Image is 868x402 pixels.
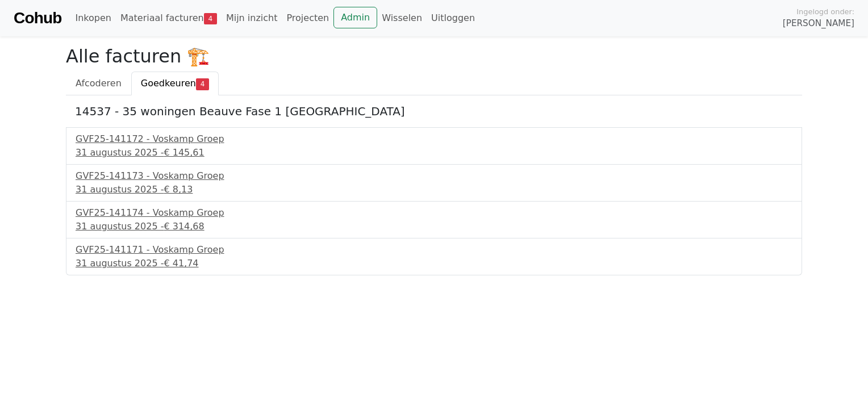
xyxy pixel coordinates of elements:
[76,183,792,196] div: 31 augustus 2025 -
[66,72,131,95] a: Afcoderen
[14,5,61,32] a: Cohub
[164,258,198,269] span: € 41,74
[204,13,217,24] span: 4
[196,78,209,90] span: 4
[76,169,792,183] div: GVF25-141173 - Voskamp Groep
[222,7,282,30] a: Mijn inzicht
[427,7,479,30] a: Uitloggen
[164,221,204,232] span: € 314,68
[377,7,427,30] a: Wisselen
[783,17,854,30] span: [PERSON_NAME]
[75,104,793,118] h5: 14537 - 35 woningen Beauve Fase 1 [GEOGRAPHIC_DATA]
[164,147,204,158] span: € 145,61
[141,78,196,89] span: Goedkeuren
[131,72,219,95] a: Goedkeuren4
[70,7,115,30] a: Inkopen
[76,132,792,146] div: GVF25-141172 - Voskamp Groep
[76,206,792,233] a: GVF25-141174 - Voskamp Groep31 augustus 2025 -€ 314,68
[76,146,792,160] div: 31 augustus 2025 -
[282,7,333,30] a: Projecten
[76,220,792,233] div: 31 augustus 2025 -
[333,7,377,28] a: Admin
[76,243,792,257] div: GVF25-141171 - Voskamp Groep
[76,257,792,270] div: 31 augustus 2025 -
[796,6,854,17] span: Ingelogd onder:
[76,78,122,89] span: Afcoderen
[164,184,193,195] span: € 8,13
[76,132,792,160] a: GVF25-141172 - Voskamp Groep31 augustus 2025 -€ 145,61
[76,169,792,196] a: GVF25-141173 - Voskamp Groep31 augustus 2025 -€ 8,13
[76,206,792,220] div: GVF25-141174 - Voskamp Groep
[76,243,792,270] a: GVF25-141171 - Voskamp Groep31 augustus 2025 -€ 41,74
[116,7,222,30] a: Materiaal facturen4
[66,45,802,67] h2: Alle facturen 🏗️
